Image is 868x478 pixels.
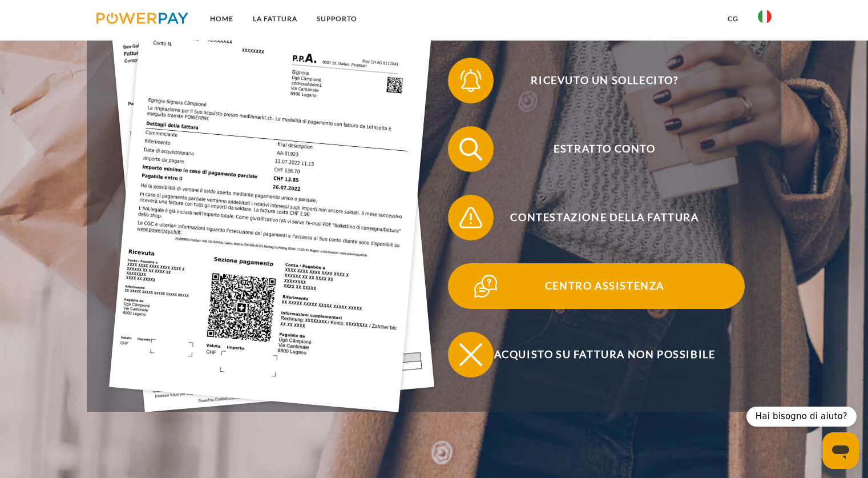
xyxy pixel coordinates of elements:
span: Estratto conto [465,126,744,172]
a: CG [718,9,748,29]
a: Home [200,9,243,29]
img: qb_warning.svg [457,203,485,232]
img: qb_help.svg [471,272,500,300]
a: Supporto [307,9,367,29]
span: Contestazione della fattura [465,195,744,240]
iframe: Pulsante per aprire la finestra di messaggistica, conversazione in corso [822,432,859,469]
a: LA FATTURA [243,9,307,29]
button: Ricevuto un sollecito? [448,58,745,103]
span: Ricevuto un sollecito? [465,58,744,103]
span: Acquisto su fattura non possibile [465,332,744,377]
button: Acquisto su fattura non possibile [448,332,745,377]
button: Contestazione della fattura [448,195,745,240]
img: qb_bell.svg [457,66,485,95]
img: logo-powerpay.svg [96,13,188,24]
img: qb_close.svg [457,340,485,369]
button: Estratto conto [448,126,745,172]
img: it [758,10,772,23]
img: qb_search.svg [457,135,485,163]
span: Centro assistenza [465,263,744,309]
div: Hai bisogno di aiuto? [746,407,857,427]
button: Centro assistenza [448,263,745,309]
